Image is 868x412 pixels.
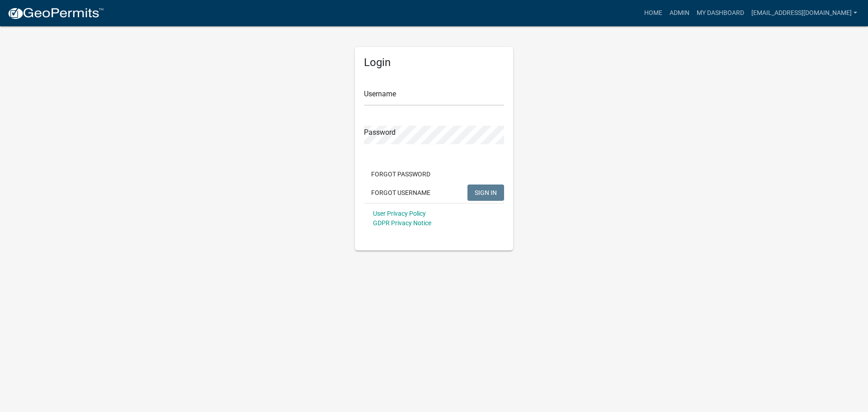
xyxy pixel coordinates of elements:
[364,56,504,69] h5: Login
[373,219,431,227] a: GDPR Privacy Notice
[641,5,666,22] a: Home
[693,5,748,22] a: My Dashboard
[748,5,861,22] a: [EMAIL_ADDRESS][DOMAIN_NAME]
[364,185,438,201] button: Forgot Username
[373,210,426,217] a: User Privacy Policy
[666,5,693,22] a: Admin
[475,189,497,196] span: SIGN IN
[467,185,504,201] button: SIGN IN
[364,166,438,182] button: Forgot Password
